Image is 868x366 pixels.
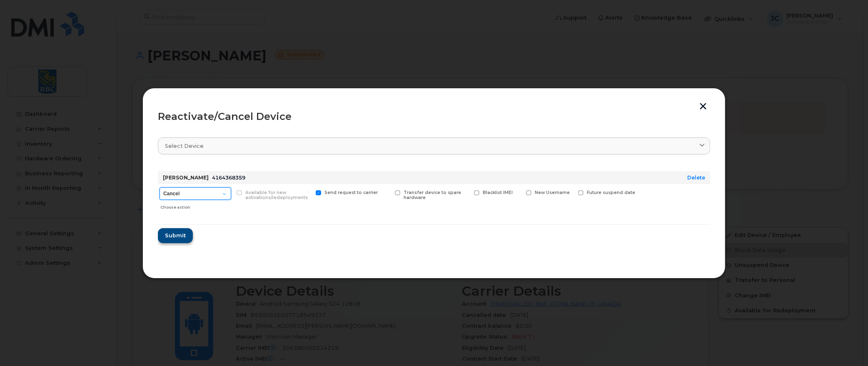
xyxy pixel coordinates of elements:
span: Transfer device to spare hardware [404,190,461,201]
span: Send request to carrier [324,190,378,195]
input: Future suspend date [568,190,572,194]
div: Reactivate/Cancel Device [158,112,710,122]
span: Future suspend date [587,190,635,195]
button: Submit [158,228,193,243]
strong: [PERSON_NAME] [163,174,209,181]
input: Transfer device to spare hardware [385,190,389,194]
span: Available for new activations/redeployments [245,190,308,201]
span: 4164368359 [212,174,245,181]
span: New Username [535,190,570,195]
a: Select device [158,137,710,154]
a: Delete [687,174,705,181]
input: Blacklist IMEI [464,190,468,194]
span: Blacklist IMEI [483,190,513,195]
input: New Username [516,190,520,194]
span: Select device [165,142,204,150]
input: Available for new activations/redeployments [227,190,231,194]
input: Send request to carrier [306,190,310,194]
div: Choose action [160,201,231,211]
span: Submit [165,232,186,239]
